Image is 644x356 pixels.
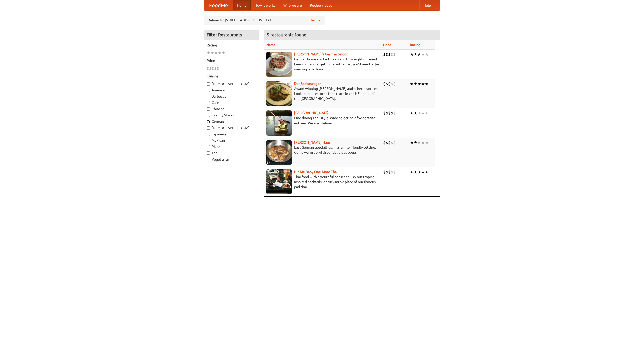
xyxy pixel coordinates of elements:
label: Vegetarian [207,157,256,162]
a: Change [309,18,321,23]
li: ★ [210,50,214,56]
li: ★ [417,169,421,175]
li: $ [393,81,396,87]
label: Pizza [207,144,256,149]
label: German [207,119,256,124]
label: American [207,88,256,93]
a: [GEOGRAPHIC_DATA] [294,111,329,115]
a: Hit Me Baby One More Thai [294,170,338,174]
li: $ [386,81,388,87]
li: $ [383,110,386,116]
li: $ [393,169,396,175]
input: [DEMOGRAPHIC_DATA] [207,82,210,86]
a: Der Speisewagen [294,82,321,86]
a: Home [233,0,251,10]
label: Japanese [207,132,256,137]
li: $ [391,140,393,145]
li: ★ [421,169,425,175]
li: ★ [421,81,425,87]
li: $ [386,140,388,145]
li: $ [393,52,396,57]
li: $ [388,81,391,87]
li: ★ [417,81,421,87]
h5: Cuisine [207,74,256,79]
li: ★ [421,52,425,57]
li: $ [383,52,386,57]
li: $ [388,169,391,175]
a: FoodMe [204,0,233,10]
input: German [207,120,210,123]
li: $ [391,52,393,57]
p: German home-cooked meals and fifty-eight different beers on tap. To get more authentic, you'd nee... [266,57,379,72]
li: ★ [417,110,421,116]
li: ★ [414,52,417,57]
li: $ [212,66,214,71]
li: $ [383,81,386,87]
label: Thai [207,150,256,155]
input: Pizza [207,145,210,148]
input: Mexican [207,139,210,142]
li: ★ [222,50,225,56]
li: $ [383,169,386,175]
li: $ [214,66,217,71]
ng-pluralize: 5 restaurants found! [267,32,308,37]
li: ★ [414,81,417,87]
input: [DEMOGRAPHIC_DATA] [207,126,210,130]
li: $ [386,110,388,116]
label: [DEMOGRAPHIC_DATA] [207,125,256,130]
h5: Price [207,58,256,63]
input: Czech / Slovak [207,114,210,117]
li: ★ [425,169,429,175]
li: ★ [410,110,414,116]
li: $ [391,169,393,175]
input: Cafe [207,101,210,104]
li: $ [393,110,396,116]
a: [PERSON_NAME] Haus [294,140,330,144]
li: ★ [214,50,218,56]
li: ★ [421,110,425,116]
h4: Filter Restaurants [204,30,259,40]
p: Fine dining Thai-style. Wide selection of vegetarian entrées. We also deliver. [266,115,379,126]
li: ★ [425,110,429,116]
input: Vegetarian [207,158,210,161]
input: Japanese [207,133,210,136]
li: $ [386,52,388,57]
input: American [207,89,210,92]
li: $ [383,140,386,145]
img: babythai.jpg [266,169,292,194]
li: ★ [425,140,429,145]
label: Chinese [207,106,256,111]
a: [PERSON_NAME]'s German Saloon [294,52,348,56]
li: ★ [425,52,429,57]
img: kohlhaus.jpg [266,140,292,165]
li: $ [388,52,391,57]
li: ★ [207,50,210,56]
li: $ [391,81,393,87]
h5: Rating [207,43,256,48]
li: ★ [425,81,429,87]
li: ★ [414,110,417,116]
li: ★ [410,140,414,145]
li: ★ [410,169,414,175]
label: Cafe [207,100,256,105]
li: $ [388,140,391,145]
div: Deliver to: [STREET_ADDRESS][US_STATE] [204,16,325,25]
li: $ [388,110,391,116]
label: Czech / Slovak [207,113,256,118]
li: $ [217,66,219,71]
li: ★ [417,52,421,57]
a: Rating [410,43,420,47]
img: speisewagen.jpg [266,81,292,106]
img: esthers.jpg [266,52,292,77]
li: ★ [414,140,417,145]
li: ★ [410,81,414,87]
p: East German specialties, in a family-friendly setting. Come warm up with our delicious soups. [266,145,379,155]
li: ★ [417,140,421,145]
li: ★ [421,140,425,145]
a: Price [383,43,391,47]
li: $ [386,169,388,175]
a: How it works [251,0,279,10]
